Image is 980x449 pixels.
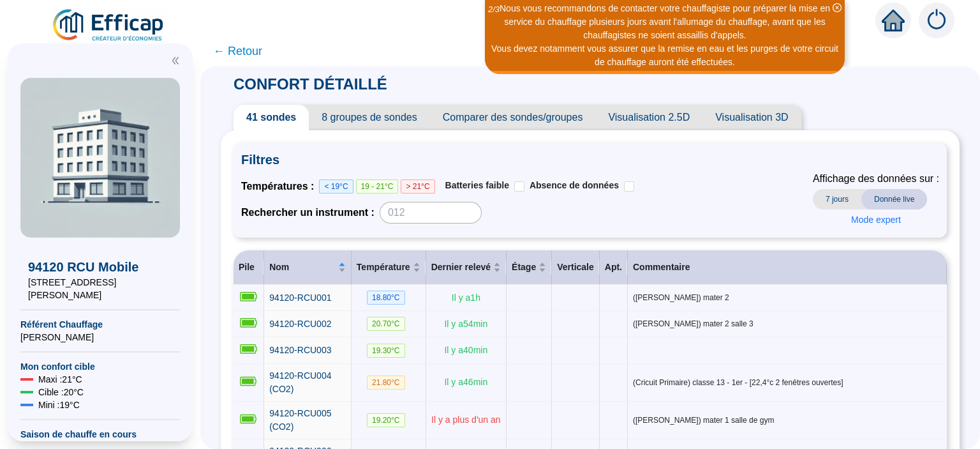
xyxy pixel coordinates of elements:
[269,345,331,355] span: 94120-RCU003
[38,386,84,399] span: Cible : 20 °C
[430,105,596,130] span: Comparer des sondes/groupes
[367,291,405,305] span: 18.80 °C
[426,250,507,285] th: Dernier relevé
[380,202,482,224] input: 012
[633,319,942,329] span: ([PERSON_NAME]) mater 2 salle 3
[269,319,331,329] span: 94120-RCU002
[487,42,843,69] div: Vous devez notamment vous assurer que la remise en eau et les purges de votre circuit de chauffag...
[241,205,375,220] span: Rechercher un instrument :
[841,209,911,230] button: Mode expert
[309,105,429,130] span: 8 groupes de sondes
[367,344,405,358] span: 19.30 °C
[221,75,400,93] span: CONFORT DÉTAILLÉ
[241,179,319,194] span: Températures :
[319,179,353,194] span: < 19°C
[269,261,336,274] span: Nom
[444,345,487,355] span: Il y a 40 min
[352,250,426,285] th: Température
[595,105,702,130] span: Visualisation 2.5D
[633,377,942,388] span: (Cricuit Primaire) classe 13 - 1er - [22,4°c 2 fenêtres ouvertes]
[20,428,180,441] span: Saison de chauffe en cours
[269,407,346,434] a: 94120-RCU005 (CO2)
[861,189,927,209] span: Donnée live
[833,3,842,12] span: close-circle
[241,151,939,169] span: Filtres
[269,408,331,432] span: 94120-RCU005 (CO2)
[269,370,331,394] span: 94120-RCU004 (CO2)
[431,415,501,425] span: Il y a plus d'un an
[234,105,309,130] span: 41 sondes
[628,250,947,285] th: Commentaire
[444,319,487,329] span: Il y a 54 min
[356,179,399,194] span: 19 - 21°C
[171,56,180,65] span: double-left
[530,180,619,190] span: Absence de données
[600,250,628,285] th: Apt.
[488,4,500,14] i: 2 / 3
[487,2,843,42] div: Nous vous recommandons de contacter votre chauffagiste pour préparer la mise en service du chauff...
[269,293,331,303] span: 94120-RCU001
[38,373,82,386] span: Maxi : 21 °C
[851,213,901,227] span: Mode expert
[633,293,942,303] span: ([PERSON_NAME]) mater 2
[20,360,180,373] span: Mon confort cible
[919,3,954,38] img: alerts
[28,276,172,301] span: [STREET_ADDRESS][PERSON_NAME]
[269,369,346,396] a: 94120-RCU004 (CO2)
[269,344,331,357] a: 94120-RCU003
[512,261,536,274] span: Étage
[367,376,405,390] span: 21.80 °C
[452,293,480,303] span: Il y a 1 h
[239,262,255,272] span: Pile
[633,415,942,425] span: ([PERSON_NAME]) mater 1 salle de gym
[507,250,552,285] th: Étage
[20,318,180,331] span: Référent Chauffage
[367,413,405,427] span: 19.20 °C
[401,179,434,194] span: > 21°C
[269,317,331,331] a: 94120-RCU002
[20,331,180,344] span: [PERSON_NAME]
[28,258,172,276] span: 94120 RCU Mobile
[882,9,905,32] span: home
[813,189,861,209] span: 7 jours
[213,42,262,60] span: ← Retour
[51,8,167,43] img: efficap energie logo
[431,261,491,274] span: Dernier relevé
[813,171,939,186] span: Affichage des données sur :
[552,250,600,285] th: Verticale
[367,317,405,331] span: 20.70 °C
[444,377,487,387] span: Il y a 46 min
[445,180,509,190] span: Batteries faible
[38,399,80,411] span: Mini : 19 °C
[702,105,801,130] span: Visualisation 3D
[357,261,410,274] span: Température
[264,250,352,285] th: Nom
[269,291,331,305] a: 94120-RCU001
